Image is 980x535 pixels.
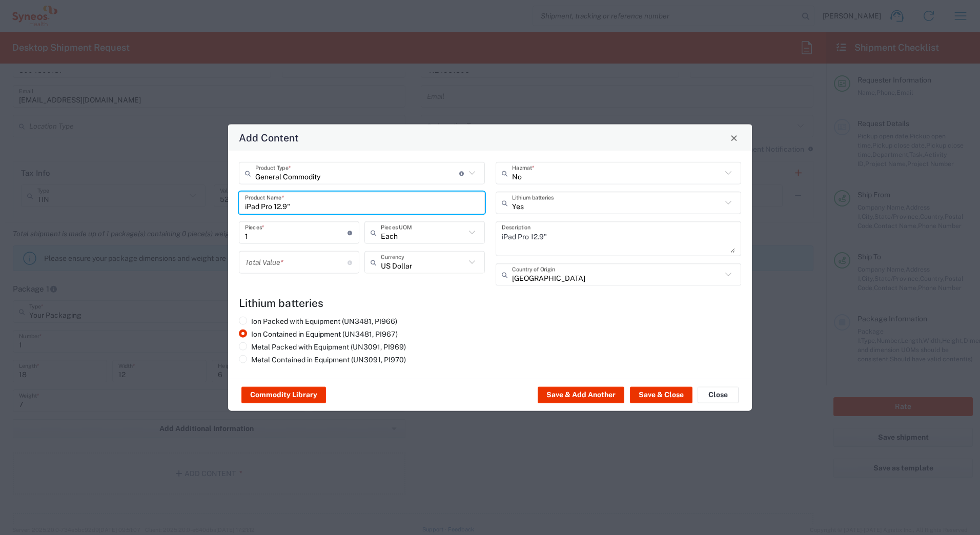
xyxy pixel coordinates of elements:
[630,387,692,403] button: Save & Close
[727,131,741,145] button: Close
[538,387,624,403] button: Save & Add Another
[239,330,398,339] label: Ion Contained in Equipment (UN3481, PI967)
[239,297,741,310] h4: Lithium batteries
[239,342,406,352] label: Metal Packed with Equipment (UN3091, PI969)
[241,387,326,403] button: Commodity Library
[239,317,397,326] label: Ion Packed with Equipment (UN3481, PI966)
[698,387,739,403] button: Close
[239,130,299,145] h4: Add Content
[239,355,406,364] label: Metal Contained in Equipment (UN3091, PI970)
